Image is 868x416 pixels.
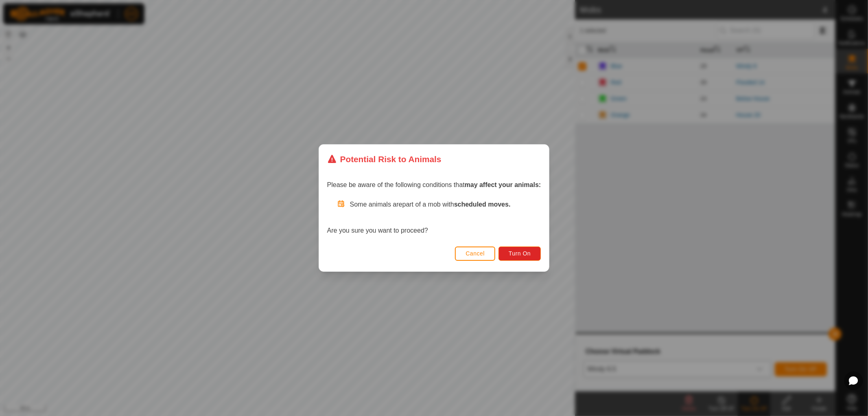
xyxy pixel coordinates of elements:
[455,247,495,261] button: Cancel
[327,200,541,236] div: Are you sure you want to proceed?
[327,181,541,188] span: Please be aware of the following conditions that
[402,201,511,208] span: part of a mob with
[327,153,442,165] div: Potential Risk to Animals
[350,200,541,209] p: Some animals are
[498,247,541,261] button: Turn On
[465,181,541,188] strong: may affect your animals:
[454,201,511,208] strong: scheduled moves.
[509,250,531,257] span: Turn On
[466,250,485,257] span: Cancel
